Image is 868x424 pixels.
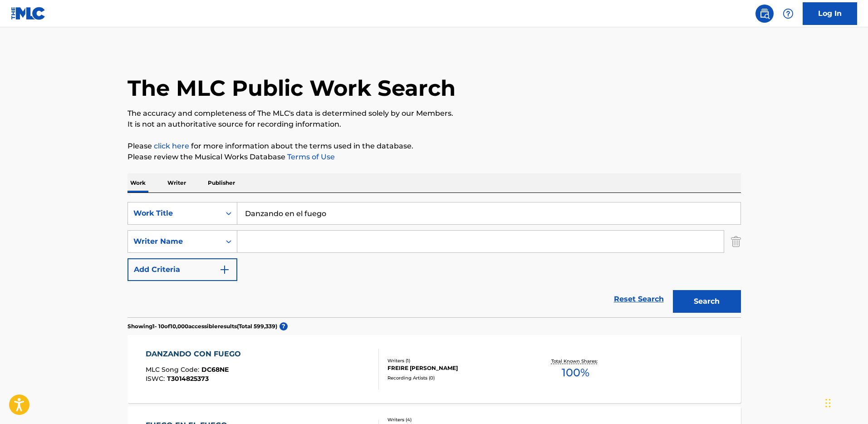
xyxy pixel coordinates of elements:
[387,364,525,372] div: FREIRE [PERSON_NAME]
[146,375,167,383] span: ISWC :
[387,357,525,364] div: Writers ( 1 )
[11,7,46,20] img: MLC Logo
[128,152,741,163] p: Please review the Musical Works Database
[128,74,456,102] h1: The MLC Public Work Search
[609,289,668,309] a: Reset Search
[280,322,288,330] span: ?
[205,173,238,192] p: Publisher
[219,264,230,275] img: 9d2ae6d4665cec9f34b9.svg
[673,290,741,313] button: Search
[731,230,741,253] img: Delete Criterion
[285,153,335,161] a: Terms of Use
[825,389,831,417] div: Drag
[128,202,741,317] form: Search Form
[133,208,215,219] div: Work Title
[165,173,189,192] p: Writer
[128,108,741,119] p: The accuracy and completeness of The MLC's data is determined solely by our Members.
[551,358,600,365] p: Total Known Shares:
[146,365,201,374] span: MLC Song Code :
[128,141,741,152] p: Please for more information about the terms used in the database.
[146,349,245,360] div: DANZANDO CON FUEGO
[201,365,229,374] span: DC68NE
[128,119,741,130] p: It is not an authoritative source for recording information.
[783,8,794,19] img: help
[823,380,868,424] iframe: Chat Widget
[154,142,189,150] a: click here
[779,5,797,23] div: Help
[562,365,589,381] span: 100 %
[128,258,237,281] button: Add Criteria
[128,173,148,192] p: Work
[387,416,525,423] div: Writers ( 4 )
[803,2,857,25] a: Log In
[133,236,215,247] div: Writer Name
[128,322,277,330] p: Showing 1 - 10 of 10,000 accessible results (Total 599,339 )
[755,5,774,23] a: Public Search
[387,375,525,381] div: Recording Artists ( 0 )
[167,375,209,383] span: T3014825373
[128,335,741,403] a: DANZANDO CON FUEGOMLC Song Code:DC68NEISWC:T3014825373Writers (1)FREIRE [PERSON_NAME]Recording Ar...
[759,8,770,19] img: search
